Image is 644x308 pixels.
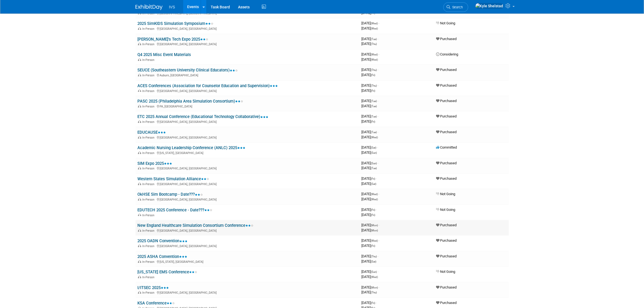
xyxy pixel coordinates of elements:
[371,74,375,77] span: (Fri)
[138,244,141,247] img: In-Person Event
[362,73,375,77] span: [DATE]
[138,119,357,124] div: [GEOGRAPHIC_DATA], [GEOGRAPHIC_DATA]
[362,197,378,201] span: [DATE]
[371,193,378,196] span: (Wed)
[138,130,166,135] a: EDUCAUSE
[362,104,377,108] span: [DATE]
[436,223,457,227] span: Purchased
[138,208,213,212] a: EDUTECH 2025 Conference - Date???
[138,254,187,259] a: 2025 ASHA Convention
[143,58,156,62] span: In-Person
[362,21,380,25] span: [DATE]
[362,166,377,170] span: [DATE]
[138,167,141,169] img: In-Person Event
[143,42,156,46] span: In-Person
[362,192,380,196] span: [DATE]
[362,238,380,243] span: [DATE]
[138,83,278,88] a: ACES Conferences (Association for Counselor Education and Supervision)
[378,270,379,274] span: -
[136,5,163,10] img: ExhibitDay
[138,120,141,123] img: In-Person Event
[436,238,457,243] span: Purchased
[362,223,380,227] span: [DATE]
[362,213,375,217] span: [DATE]
[371,302,375,304] span: (Fri)
[138,291,141,294] img: In-Person Event
[371,115,377,118] span: (Tue)
[443,2,468,12] a: Search
[169,5,175,9] span: IVS
[376,176,377,181] span: -
[371,208,375,211] span: (Fri)
[362,244,375,248] span: [DATE]
[362,11,375,15] span: [DATE]
[138,276,141,278] img: In-Person Event
[379,238,380,243] span: -
[378,68,379,72] span: -
[362,130,379,134] span: [DATE]
[362,254,379,258] span: [DATE]
[436,83,457,87] span: Purchased
[138,290,357,294] div: [GEOGRAPHIC_DATA], [GEOGRAPHIC_DATA]
[371,84,377,87] span: (Thu)
[371,12,375,15] span: (Fri)
[436,145,457,149] span: Committed
[378,37,379,41] span: -
[436,130,457,134] span: Purchased
[138,104,357,108] div: PA, [GEOGRAPHIC_DATA]
[138,228,357,232] div: [GEOGRAPHIC_DATA], [GEOGRAPHIC_DATA]
[379,223,380,227] span: -
[371,276,378,278] span: (Wed)
[371,105,377,108] span: (Tue)
[143,151,156,155] span: In-Person
[138,136,141,139] img: In-Person Event
[138,214,141,216] img: In-Person Event
[138,52,191,57] a: Q4 2025 Misc Event Materials
[138,223,254,228] a: New England Healthcare Simulation Consortium Conference
[371,131,377,134] span: (Tue)
[379,21,380,25] span: -
[362,114,379,118] span: [DATE]
[362,176,377,181] span: [DATE]
[138,260,141,263] img: In-Person Event
[143,27,156,31] span: In-Person
[371,120,375,123] span: (Fri)
[143,74,156,77] span: In-Person
[138,73,357,77] div: Auburn, [GEOGRAPHIC_DATA]
[362,259,377,263] span: [DATE]
[378,161,379,165] span: -
[138,42,357,46] div: [GEOGRAPHIC_DATA], [GEOGRAPHIC_DATA]
[138,89,357,93] div: [GEOGRAPHIC_DATA], [GEOGRAPHIC_DATA]
[451,5,463,9] span: Search
[371,136,378,139] span: (Wed)
[138,166,357,170] div: [GEOGRAPHIC_DATA], [GEOGRAPHIC_DATA]
[143,89,156,93] span: In-Person
[143,214,156,217] span: In-Person
[371,167,377,170] span: (Tue)
[371,89,375,92] span: (Fri)
[138,301,175,306] a: KSA Conference
[143,136,156,139] span: In-Person
[371,255,377,258] span: (Thu)
[138,229,141,232] img: In-Person Event
[143,291,156,294] span: In-Person
[379,285,380,289] span: -
[143,182,156,186] span: In-Person
[138,259,357,264] div: [US_STATE], [GEOGRAPHIC_DATA]
[371,244,375,247] span: (Fri)
[371,270,377,273] span: (Sun)
[378,254,379,258] span: -
[362,150,377,155] span: [DATE]
[362,285,380,289] span: [DATE]
[143,105,156,108] span: In-Person
[362,290,377,294] span: [DATE]
[362,301,377,305] span: [DATE]
[371,260,377,263] span: (Sat)
[362,42,377,46] span: [DATE]
[436,52,458,56] span: Considering
[362,228,378,232] span: [DATE]
[436,114,457,118] span: Purchased
[379,192,380,196] span: -
[436,161,457,165] span: Purchased
[362,145,378,149] span: [DATE]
